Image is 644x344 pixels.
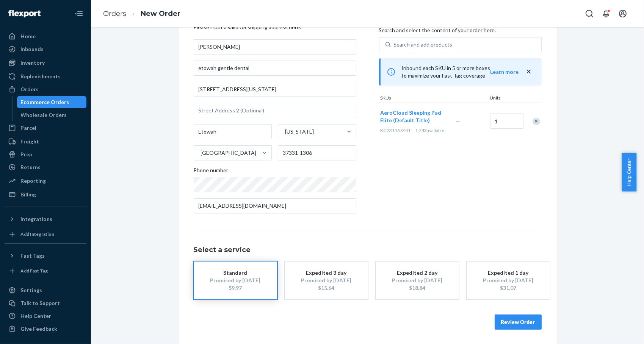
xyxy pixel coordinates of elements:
span: KG2311ASE01 [381,128,411,133]
img: Flexport logo [8,10,41,17]
button: Expedited 2 dayPromised by [DATE]$18.84 [376,262,459,299]
ol: breadcrumbs [97,3,186,25]
a: Ecommerce Orders [17,96,87,108]
input: [GEOGRAPHIC_DATA] [200,149,201,157]
button: Integrations [5,213,86,225]
div: Integrations [20,215,52,223]
a: Wholesale Orders [17,109,87,121]
div: [GEOGRAPHIC_DATA] [201,149,257,157]
div: Wholesale Orders [21,111,67,119]
div: Talk to Support [20,299,60,307]
div: Inbounds [20,45,44,53]
a: Help Center [5,310,86,322]
div: $15.64 [296,284,357,292]
button: AeroCloud Sleeping Pad Elite (Default Title) [381,109,447,124]
a: Settings [5,284,86,296]
div: Orders [20,86,39,93]
input: Quantity [490,114,523,129]
a: New Order [141,9,180,18]
button: Give Feedback [5,323,86,335]
div: Give Feedback [20,325,57,333]
span: AeroCloud Sleeping Pad Elite (Default Title) [381,109,442,123]
input: Email (Only Required for International) [194,198,356,213]
button: Close Navigation [71,6,86,21]
input: Street Address 2 (Optional) [194,103,356,118]
div: Promised by [DATE] [387,277,448,284]
a: Talk to Support [5,297,86,309]
button: Expedited 1 dayPromised by [DATE]$31.07 [467,262,550,299]
button: Open account menu [615,6,630,21]
div: Add Integration [20,231,54,237]
span: — [456,118,461,125]
div: $18.84 [387,284,448,292]
div: Parcel [20,124,36,132]
div: Units [489,95,523,103]
input: City [194,124,272,139]
a: Freight [5,135,86,148]
div: Inventory [20,59,45,67]
span: Phone number [194,167,229,177]
a: Inbounds [5,43,86,55]
div: Inbound each SKU in 5 or more boxes to maximize your Fast Tag coverage [379,58,542,86]
button: Open Search Box [582,6,597,21]
input: First & Last Name [194,39,356,54]
h1: Select a service [194,246,542,254]
button: Open notifications [599,6,614,21]
span: 1,743 available [415,128,445,133]
div: Standard [205,269,266,277]
input: Company Name [194,61,356,76]
div: Add Fast Tag [20,268,48,274]
button: Fast Tags [5,250,86,262]
div: Promised by [DATE] [205,277,266,284]
p: Search and select the content of your order here. [379,26,542,34]
a: Add Fast Tag [5,265,86,277]
div: Ecommerce Orders [21,98,69,106]
a: Reporting [5,175,86,187]
div: Billing [20,191,36,198]
input: [US_STATE] [284,128,285,135]
a: Prep [5,148,86,160]
button: close [525,68,533,76]
div: Promised by [DATE] [478,277,539,284]
button: Review Order [495,314,542,330]
div: $31.07 [478,284,539,292]
div: Prep [20,151,32,158]
button: Expedited 3 dayPromised by [DATE]$15.64 [285,262,368,299]
div: Settings [20,286,42,294]
a: Home [5,30,86,42]
button: StandardPromised by [DATE]$9.97 [194,262,277,299]
input: Street Address [194,82,356,97]
div: SKUs [379,95,489,103]
div: Help Center [20,312,51,320]
div: $9.97 [205,284,266,292]
button: Help Center [622,153,636,191]
div: Search and add products [394,41,453,48]
div: Fast Tags [20,252,45,260]
button: Learn more [490,68,519,76]
a: Billing [5,188,86,201]
div: [US_STATE] [285,128,314,135]
div: Home [20,33,36,40]
div: Expedited 1 day [478,269,539,277]
div: Reporting [20,177,46,185]
a: Inventory [5,57,86,69]
a: Add Integration [5,228,86,240]
a: Parcel [5,122,86,134]
div: Expedited 2 day [387,269,448,277]
a: Returns [5,161,86,173]
div: Promised by [DATE] [296,277,357,284]
input: ZIP Code [278,145,356,160]
a: Orders [5,83,86,95]
a: Replenishments [5,70,86,82]
div: Returns [20,163,41,171]
div: Freight [20,138,39,145]
div: Expedited 3 day [296,269,357,277]
div: Remove Item [533,118,540,125]
div: Replenishments [20,73,61,80]
a: Orders [103,9,126,18]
